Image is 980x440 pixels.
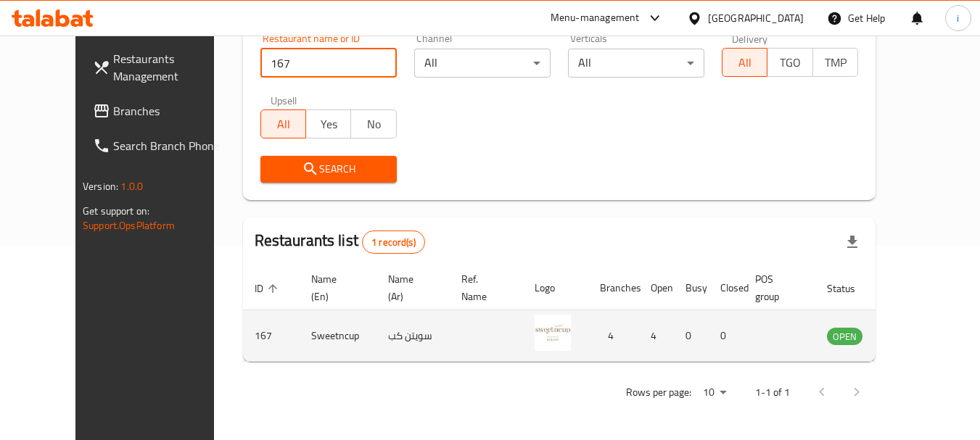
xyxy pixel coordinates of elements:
[81,41,239,94] a: Restaurants Management
[311,270,359,305] span: Name (En)
[271,95,297,105] label: Upsell
[260,109,306,138] button: All
[376,310,450,362] td: سويتن كب
[461,270,506,305] span: Ref. Name
[357,114,390,135] span: No
[835,225,870,260] div: Export file
[243,266,942,362] table: enhanced table
[588,310,639,362] td: 4
[83,202,149,220] span: Get support on:
[755,383,790,402] p: 1-1 of 1
[957,10,959,26] span: i
[773,52,807,73] span: TGO
[728,52,762,73] span: All
[568,49,704,78] div: All
[674,310,709,362] td: 0
[639,310,674,362] td: 4
[83,177,118,196] span: Version:
[255,230,425,254] h2: Restaurants list
[83,216,175,235] a: Support.OpsPlatform
[523,266,588,310] th: Logo
[312,114,345,135] span: Yes
[120,177,143,196] span: 1.0.0
[535,315,571,351] img: Sweetncup
[260,49,397,78] input: Search for restaurant name or ID..
[243,310,300,362] td: 167
[255,280,282,297] span: ID
[388,270,432,305] span: Name (Ar)
[363,236,424,249] span: 1 record(s)
[674,266,709,310] th: Busy
[709,310,744,362] td: 0
[113,137,228,154] span: Search Branch Phone
[272,160,385,178] span: Search
[81,128,239,163] a: Search Branch Phone
[260,156,397,183] button: Search
[709,266,744,310] th: Closed
[755,270,798,305] span: POS group
[732,33,768,43] label: Delivery
[551,9,640,27] div: Menu-management
[697,382,732,404] div: Rows per page:
[350,109,396,138] button: No
[827,280,874,297] span: Status
[414,49,551,78] div: All
[812,48,858,77] button: TMP
[827,328,862,345] span: OPEN
[626,383,691,402] p: Rows per page:
[113,102,228,120] span: Branches
[305,109,351,138] button: Yes
[588,266,639,310] th: Branches
[767,48,812,77] button: TGO
[81,94,239,128] a: Branches
[708,10,804,26] div: [GEOGRAPHIC_DATA]
[819,52,852,73] span: TMP
[300,310,376,362] td: Sweetncup
[113,50,228,85] span: Restaurants Management
[639,266,674,310] th: Open
[722,48,767,77] button: All
[267,114,300,135] span: All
